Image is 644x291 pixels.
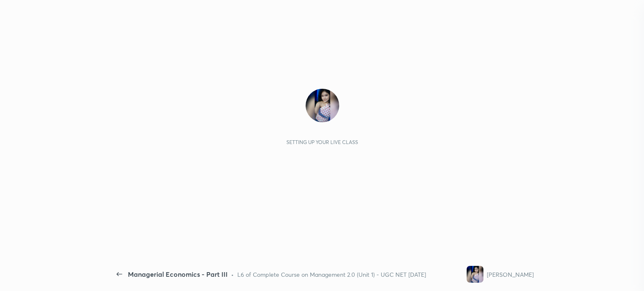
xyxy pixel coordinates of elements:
div: Setting up your live class [286,139,358,145]
div: Managerial Economics - Part III [128,269,228,279]
img: b4263d946f1245789809af6d760ec954.jpg [306,89,339,122]
div: [PERSON_NAME] [487,270,534,279]
div: • [231,270,234,279]
img: b4263d946f1245789809af6d760ec954.jpg [467,266,483,283]
div: L6 of Complete Course on Management 2.0 (Unit 1) - UGC NET [DATE] [237,270,426,279]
